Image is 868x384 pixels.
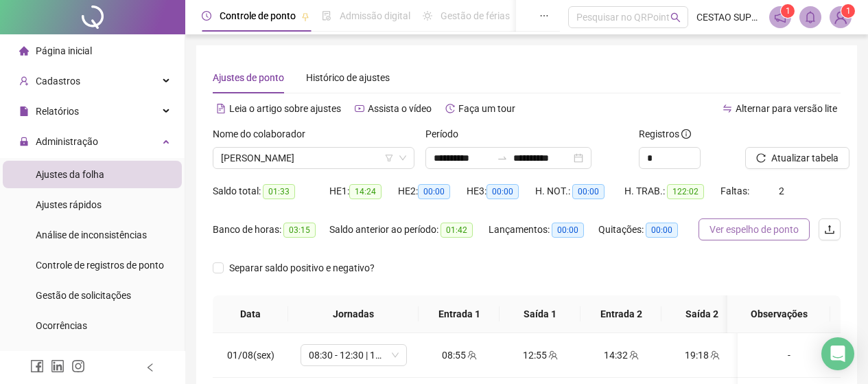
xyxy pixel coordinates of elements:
span: Ocorrências [36,320,87,331]
label: Período [425,126,467,142]
div: HE 2: [398,183,467,199]
span: 00:00 [418,184,450,199]
span: Análise de inconsistências [36,229,147,240]
span: swap [723,104,732,113]
span: Ver espelho de ponto [709,222,799,237]
label: Nome do colaborador [213,126,314,142]
span: 00:00 [646,223,678,238]
span: file-text [216,104,226,113]
span: Ajustes de ponto [213,72,284,83]
span: Relatórios [36,106,79,117]
span: Controle de ponto [220,10,296,21]
div: 19:18 [672,348,731,363]
div: Banco de horas: [213,222,329,238]
span: youtube [355,104,364,113]
span: 00:00 [552,223,584,238]
div: HE 1: [329,183,398,199]
span: Gestão de férias [441,10,510,21]
span: Leia o artigo sobre ajustes [229,103,341,114]
span: ROSANGELA ROSA VALVERDE [221,148,406,168]
span: 00:00 [572,184,605,199]
div: H. NOT.: [535,183,624,199]
span: Atualizar tabela [771,150,838,166]
th: Jornadas [288,295,419,333]
span: home [19,46,29,56]
th: Saída 1 [500,295,580,333]
span: Página inicial [36,45,92,56]
div: HE 3: [467,183,535,199]
span: Histórico de ajustes [306,72,390,83]
div: Quitações: [598,222,694,238]
span: Ajustes rápidos [36,199,102,210]
span: search [670,12,681,23]
span: swap-right [497,153,508,163]
span: 01:42 [441,223,473,238]
span: down [399,154,407,162]
span: Admissão digital [340,10,410,21]
span: Faça um tour [458,103,515,114]
span: 01/08(sex) [227,350,274,361]
span: Validar protocolo [36,350,109,361]
span: Assista o vídeo [368,103,432,114]
th: Entrada 2 [580,295,661,333]
span: Observações [738,306,819,321]
span: file [19,106,29,116]
img: 84849 [830,7,851,27]
span: Alternar para versão lite [736,103,837,114]
span: bell [804,11,817,23]
div: 14:32 [591,348,650,363]
span: Gestão de solicitações [36,290,131,301]
span: user-add [19,76,29,86]
span: 08:30 - 12:30 | 14:30 - 18:30 [309,345,399,365]
span: notification [774,11,786,23]
span: instagram [71,359,85,373]
span: Ajustes da folha [36,169,104,180]
span: 00:00 [486,184,519,199]
span: Controle de registros de ponto [36,260,164,271]
span: Administração [36,136,98,147]
span: Separar saldo positivo e negativo? [224,260,380,275]
span: 01:33 [263,184,295,199]
span: Registros [639,126,691,142]
span: 2 [779,185,784,196]
th: Observações [727,295,830,333]
div: Open Intercom Messenger [821,337,854,370]
span: file-done [322,11,331,21]
span: team [628,350,639,360]
span: team [466,350,477,360]
span: reload [756,153,766,163]
span: to [497,153,508,163]
span: 14:24 [349,184,382,199]
span: Faltas: [720,185,751,196]
span: facebook [30,359,44,373]
span: linkedin [51,359,64,373]
sup: 1 [781,4,795,18]
span: info-circle [681,129,691,139]
span: 1 [846,6,851,16]
span: lock [19,137,29,146]
span: sun [423,11,432,21]
sup: Atualize o seu contato no menu Meus Dados [841,4,855,18]
div: H. TRAB.: [624,183,720,199]
div: Saldo total: [213,183,329,199]
span: clock-circle [202,11,211,21]
span: 03:15 [283,223,316,238]
span: pushpin [301,12,309,21]
div: - [749,348,830,363]
span: upload [824,224,835,235]
div: 12:55 [511,348,570,363]
span: history [445,104,455,113]
div: 08:55 [430,348,489,363]
th: Data [213,295,288,333]
span: CESTAO SUPERMERCADOS [696,10,761,25]
button: Ver espelho de ponto [699,218,810,240]
div: Saldo anterior ao período: [329,222,489,238]
span: team [709,350,720,360]
button: Atualizar tabela [745,147,849,169]
th: Saída 2 [661,295,742,333]
span: 1 [786,6,790,16]
span: team [547,350,558,360]
span: 122:02 [667,184,704,199]
span: Cadastros [36,76,80,87]
div: Lançamentos: [489,222,598,238]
